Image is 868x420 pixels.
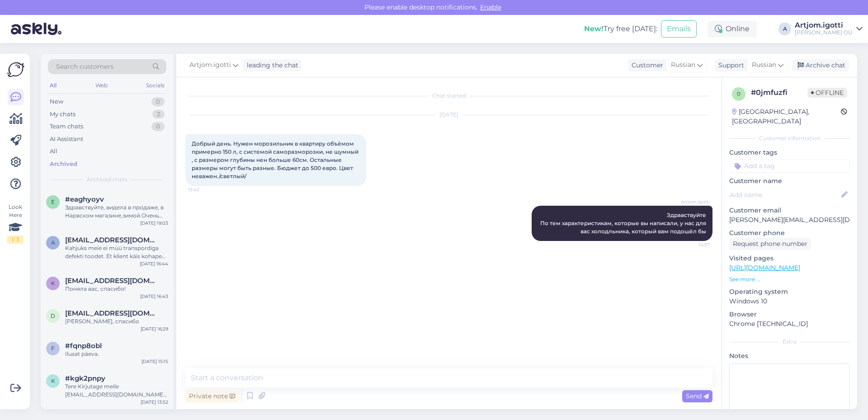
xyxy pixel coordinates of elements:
[729,264,800,272] a: [URL][DOMAIN_NAME]
[51,345,55,352] span: f
[778,23,791,35] div: A
[185,92,712,100] div: Chat started
[729,148,850,157] p: Customer tags
[65,317,168,326] div: [PERSON_NAME], спасибо
[65,342,102,350] span: #fqnp8obl
[51,198,55,205] span: e
[142,358,168,365] div: [DATE] 15:15
[65,236,159,244] span: andrus.obukak@hotmail.com
[729,310,850,319] p: Browser
[708,21,757,37] div: Online
[65,309,159,317] span: daniljukmihhail@gmail.com
[752,60,776,70] span: Russian
[795,22,863,36] a: Artjom.igotti[PERSON_NAME] OÜ
[51,378,55,384] span: k
[676,198,710,205] span: Artjom.igotti
[795,29,853,36] div: [PERSON_NAME] OÜ
[50,147,57,156] div: All
[56,62,113,71] span: Search customers
[671,60,695,70] span: Russian
[729,134,850,142] div: Customer information
[686,392,709,400] span: Send
[140,220,168,227] div: [DATE] 19:03
[48,80,58,91] div: All
[729,159,850,173] input: Add a tag
[189,60,231,70] span: Artjom.igotti
[65,203,168,220] div: Здравствуйте, видела в продаже, в Нарвском магазине,зимой.Очень жаль,что нет
[50,97,63,106] div: New
[661,20,697,38] button: Emails
[51,280,55,287] span: k
[751,87,807,98] div: # 0jmfuzfi
[243,61,298,70] div: leading the chat
[729,228,850,238] p: Customer phone
[185,390,239,402] div: Private note
[729,351,850,361] p: Notes
[729,238,811,250] div: Request phone number
[729,206,850,215] p: Customer email
[795,22,853,29] div: Artjom.igotti
[141,326,168,332] div: [DATE] 16:29
[584,24,604,33] b: New!
[151,122,165,131] div: 0
[540,212,708,235] span: Здравствуйте По тем характеристикам, которые вы написали, у нас для вас холодльника, который вам ...
[792,59,849,71] div: Archive chat
[729,338,850,346] div: Extra
[94,80,109,91] div: Web
[50,110,75,119] div: My chats
[65,244,168,260] div: Kahjuks meie ei müü transpordiga defekti toodet. Et klient käis kohapeal ja vaatakse enne ostu se...
[140,293,168,300] div: [DATE] 16:43
[50,160,77,169] div: Archived
[192,140,360,179] span: Добрый день. Нужен морозильник в квартиру объёмом примерно 150 л, с системой саморазморозки, не ш...
[65,285,168,293] div: Поняла вас, спасибо!
[65,350,168,358] div: Ilusat päeva.
[729,297,850,306] p: Windows 10
[729,215,850,225] p: [PERSON_NAME][EMAIL_ADDRESS][DOMAIN_NAME]
[151,97,165,106] div: 0
[729,275,850,283] p: See more ...
[676,241,710,248] span: 14:57
[477,3,504,11] span: Enable
[7,203,24,244] div: Look Here
[807,88,847,98] span: Offline
[65,374,105,382] span: #kgk2pnpy
[584,24,657,34] div: Try free [DATE]:
[730,190,840,200] input: Add name
[144,80,166,91] div: Socials
[152,110,165,119] div: 2
[65,382,168,399] div: Tere Kirjutage meile [EMAIL_ADDRESS][DOMAIN_NAME] ja esimesel võimalusel [PERSON_NAME] vastuse. M...
[51,239,55,246] span: a
[50,122,83,131] div: Team chats
[50,135,83,144] div: AI Assistant
[87,175,127,184] span: Archived chats
[7,61,24,78] img: Askly Logo
[732,107,841,126] div: [GEOGRAPHIC_DATA], [GEOGRAPHIC_DATA]
[140,260,168,267] div: [DATE] 16:44
[65,277,159,285] span: korolevavera@icloud.com
[729,254,850,263] p: Visited pages
[737,90,741,97] span: 0
[628,61,663,70] div: Customer
[51,312,55,319] span: d
[729,287,850,297] p: Operating system
[715,61,744,70] div: Support
[729,176,850,186] p: Customer name
[141,399,168,406] div: [DATE] 13:52
[65,195,104,203] span: #eaghyoyv
[7,236,24,244] div: 1 / 3
[729,319,850,329] p: Chrome [TECHNICAL_ID]
[188,186,222,193] span: 13:42
[185,111,712,119] div: [DATE]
